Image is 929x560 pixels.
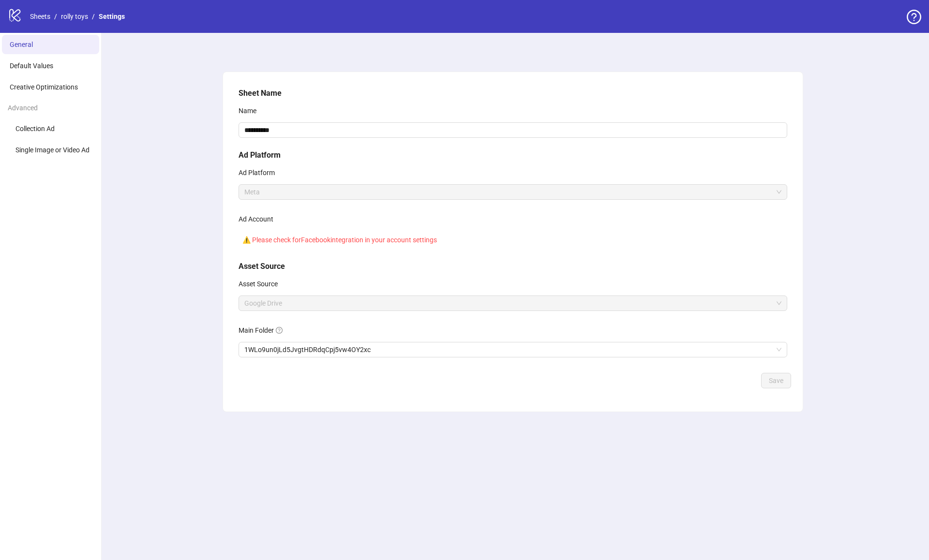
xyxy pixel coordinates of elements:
span: question-circle [276,327,283,334]
input: Name [239,122,787,138]
span: Single Image or Video Ad [15,146,90,154]
h5: Asset Source [239,261,787,272]
span: Meta [244,185,781,199]
label: Asset Source [239,276,284,292]
a: rolly toys [59,11,90,22]
li: / [92,11,95,22]
span: 1WLo9un0jLd5JvgtHDRdqCpj5vw4OY2xc [244,342,781,357]
span: Creative Optimizations [10,83,78,91]
label: Name [239,103,263,118]
label: Main Folder [239,323,289,338]
span: Default Values [10,62,53,70]
span: Collection Ad [15,125,55,133]
div: ⚠️ Please check for Facebook integration in your account settings [239,231,787,249]
button: Save [761,373,791,388]
span: Google Drive [244,296,781,310]
label: Ad Platform [239,165,281,180]
label: Ad Account [239,211,280,227]
span: General [10,41,33,48]
span: question-circle [907,10,921,24]
h5: Sheet Name [239,88,787,99]
a: Sheets [28,11,52,22]
h5: Ad Platform [239,149,787,161]
li: / [54,11,57,22]
a: Settings [97,11,127,22]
